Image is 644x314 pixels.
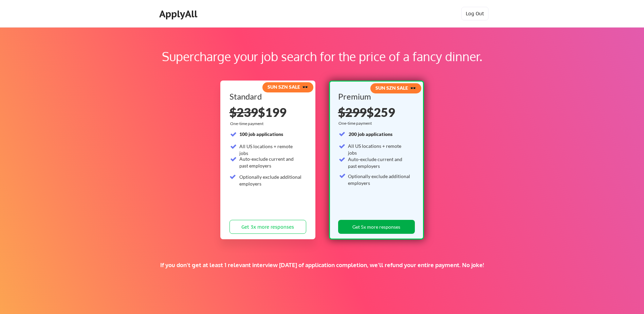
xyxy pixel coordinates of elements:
[239,131,283,137] strong: 100 job applications
[461,7,489,20] button: Log Out
[348,156,411,169] div: Auto-exclude current and past employers
[375,85,416,91] strong: SUN SZN SALE 🕶️
[338,105,367,120] s: $299
[239,174,302,187] div: Optionally exclude additional employers
[43,47,601,66] div: Supercharge your job search for the price of a fancy dinner.
[118,261,526,269] div: If you don't get at least 1 relevant interview [DATE] of application completion, we'll refund you...
[229,105,258,120] s: $239
[239,156,302,169] div: Auto-exclude current and past employers
[338,121,374,126] div: One-time payment
[230,121,265,126] div: One-time payment
[229,220,306,234] button: Get 3x more responses
[229,106,306,118] div: $199
[159,8,199,20] div: ApplyAll
[239,143,302,156] div: All US locations + remote jobs
[229,92,304,101] div: Standard
[348,173,411,186] div: Optionally exclude additional employers
[338,106,412,118] div: $259
[348,143,411,156] div: All US locations + remote jobs
[338,92,412,101] div: Premium
[349,131,392,137] strong: 200 job applications
[338,220,415,234] button: Get 5x more responses
[268,84,308,90] strong: SUN SZN SALE 🕶️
